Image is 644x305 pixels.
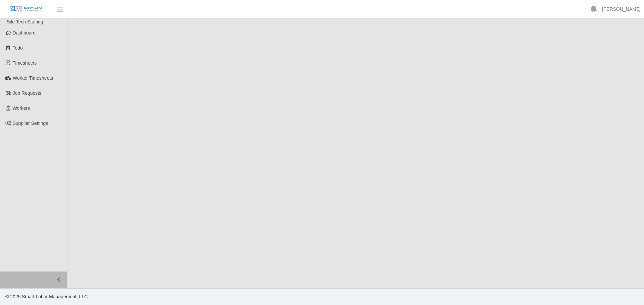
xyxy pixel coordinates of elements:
span: Site Tech Staffing [7,19,43,24]
span: Timesheets [13,60,37,66]
span: Job Requests [13,90,42,96]
span: Todo [13,45,23,51]
span: © 2025 Smart Labor Management, LLC [5,294,88,299]
span: Worker Timesheets [13,75,53,81]
span: Workers [13,105,30,111]
span: Supplier Settings [13,121,48,126]
img: SLM Logo [9,6,43,13]
a: [PERSON_NAME] [602,6,641,13]
span: Dashboard [13,30,36,35]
